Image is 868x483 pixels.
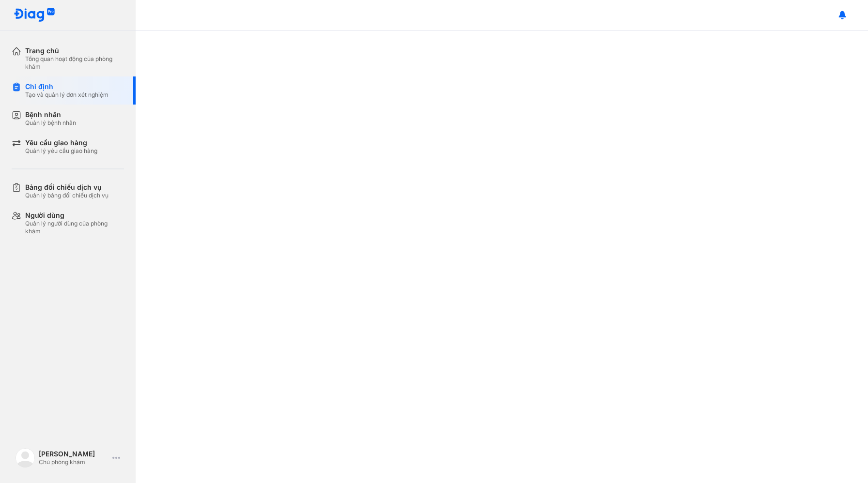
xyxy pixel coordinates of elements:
[25,138,97,147] div: Yêu cầu giao hàng
[25,183,108,192] div: Bảng đối chiếu dịch vụ
[25,147,97,155] div: Quản lý yêu cầu giao hàng
[25,82,108,91] div: Chỉ định
[25,220,124,235] div: Quản lý người dùng của phòng khám
[25,46,124,55] div: Trang chủ
[25,55,124,71] div: Tổng quan hoạt động của phòng khám
[25,211,124,220] div: Người dùng
[25,91,108,99] div: Tạo và quản lý đơn xét nghiệm
[14,8,55,23] img: logo
[25,110,76,119] div: Bệnh nhân
[25,119,76,127] div: Quản lý bệnh nhân
[39,458,108,466] div: Chủ phòng khám
[39,450,108,458] div: [PERSON_NAME]
[15,448,35,468] img: logo
[25,192,108,199] div: Quản lý bảng đối chiếu dịch vụ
